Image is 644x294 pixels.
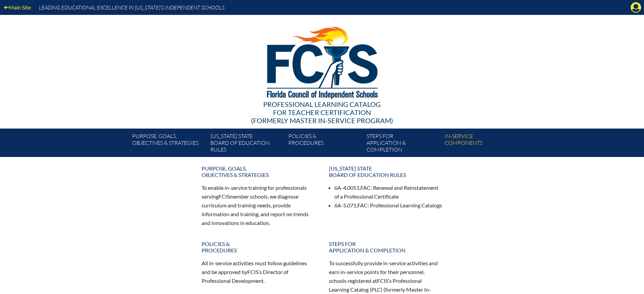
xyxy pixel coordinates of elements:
span: FCIS [247,269,258,275]
a: Steps forapplication & completion [325,238,447,256]
span: FCIS [219,193,230,200]
span: FCIS [377,277,388,284]
a: Purpose, goals,objectives & strategies [198,162,319,181]
a: Main Site [1,3,34,12]
span: FAC [360,184,371,191]
div: Professional Learning Catalog (formerly Master In-service Program) [127,100,517,125]
p: To enable in-service training for professionals serving member schools, we diagnose curriculum an... [202,183,315,227]
a: Purpose, goals,objectives & strategies [129,131,207,157]
li: 6A-4.0051, : Renewal and Reinstatement of a Professional Certificate [334,183,443,201]
span: PLC [371,286,381,293]
svg: Manage Account [630,2,641,13]
li: 6A-5.071, : Professional Learning Catalogs [334,201,443,210]
a: [US_STATE] StateBoard of Education rules [208,131,286,157]
a: Policies &Procedures [198,238,319,256]
a: Steps forapplication & completion [364,131,442,157]
span: FAC [357,202,368,208]
span: for Teacher Certification [273,108,371,116]
p: All in-service activities must follow guidelines and be approved by ’s Director of Professional D... [202,259,315,285]
a: Policies &Procedures [286,131,363,157]
a: [US_STATE] StateBoard of Education rules [325,162,447,181]
a: In-servicecomponents [442,131,520,157]
img: FCISlogo221.eps [252,15,392,107]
